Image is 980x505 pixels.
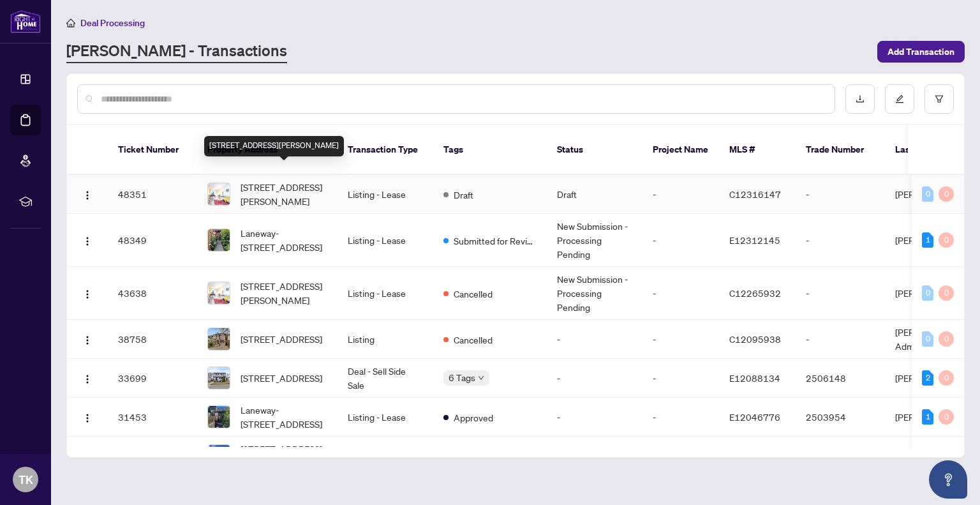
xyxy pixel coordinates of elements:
div: 0 [939,370,954,386]
button: Add Transaction [877,41,965,63]
span: down [478,375,484,381]
span: Cancelled [454,333,493,347]
span: edit [895,94,904,103]
span: Draft [454,188,473,202]
span: C12316147 [729,188,781,200]
td: 43638 [108,267,197,320]
td: - [642,398,719,437]
div: 1 [922,232,933,248]
span: [STREET_ADDRESS] [241,332,322,346]
img: thumbnail-img [208,406,230,428]
th: MLS # [719,125,796,175]
td: - [547,320,642,359]
span: Cancelled [454,287,493,301]
img: thumbnail-img [208,367,230,389]
div: 0 [939,409,954,425]
td: 2506148 [796,359,885,398]
button: Logo [77,283,98,303]
img: Logo [82,236,93,246]
img: Logo [82,190,93,200]
th: Property Address [197,125,338,175]
td: - [796,175,885,214]
td: - [642,359,719,398]
span: C12095938 [729,333,781,345]
td: - [642,214,719,267]
img: thumbnail-img [208,183,230,205]
td: Listing [338,320,433,359]
th: Transaction Type [338,125,433,175]
td: 48351 [108,175,197,214]
button: download [845,84,875,114]
span: filter [935,94,944,103]
td: - [547,398,642,437]
span: TK [19,471,33,488]
td: Listing [338,437,433,476]
img: Logo [82,374,93,384]
td: Listing - Lease [338,214,433,267]
td: 48349 [108,214,197,267]
button: Open asap [929,460,967,499]
td: New Submission - Processing Pending [547,214,642,267]
td: 38758 [108,320,197,359]
span: download [856,94,865,103]
th: Status [547,125,642,175]
img: Logo [82,413,93,423]
div: 1 [922,409,933,425]
span: [STREET_ADDRESS][PERSON_NAME] [241,442,327,470]
span: Laneway-[STREET_ADDRESS] [241,226,327,254]
div: 0 [939,285,954,301]
td: 31422 [108,437,197,476]
button: Logo [77,446,98,466]
img: Logo [82,335,93,345]
span: Add Transaction [887,41,954,62]
div: [STREET_ADDRESS][PERSON_NAME] [204,136,344,156]
td: Listing - Lease [338,267,433,320]
button: Logo [77,329,98,349]
img: thumbnail-img [208,282,230,304]
button: Logo [77,368,98,388]
span: [STREET_ADDRESS][PERSON_NAME] [241,279,327,307]
span: Laneway-[STREET_ADDRESS] [241,403,327,431]
div: 0 [922,285,933,301]
td: - [796,437,885,476]
th: Tags [433,125,547,175]
div: 0 [939,331,954,347]
td: 33699 [108,359,197,398]
span: Submitted for Review [454,234,537,248]
div: 0 [939,232,954,248]
img: logo [10,10,41,33]
button: Logo [77,407,98,427]
td: - [642,267,719,320]
span: [STREET_ADDRESS] [241,371,322,385]
button: filter [924,84,954,114]
span: Deal Processing [80,17,145,29]
td: - [642,175,719,214]
span: home [66,19,75,27]
img: thumbnail-img [208,328,230,350]
td: - [547,437,642,476]
div: 0 [922,186,933,202]
button: Logo [77,184,98,204]
span: 6 Tags [449,370,475,385]
th: Ticket Number [108,125,197,175]
img: Logo [82,289,93,299]
img: thumbnail-img [208,445,230,467]
span: E12088134 [729,372,780,384]
th: Project Name [642,125,719,175]
span: E12046776 [729,411,780,423]
td: - [642,320,719,359]
span: Approved [454,411,493,425]
button: edit [885,84,914,114]
td: - [796,214,885,267]
td: - [796,320,885,359]
th: Trade Number [796,125,885,175]
td: - [642,437,719,476]
td: 31453 [108,398,197,437]
td: Listing - Lease [338,398,433,437]
td: 2503954 [796,398,885,437]
div: 0 [939,186,954,202]
img: thumbnail-img [208,229,230,251]
span: E12312145 [729,234,780,246]
button: Logo [77,230,98,250]
td: New Submission - Processing Pending [547,267,642,320]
